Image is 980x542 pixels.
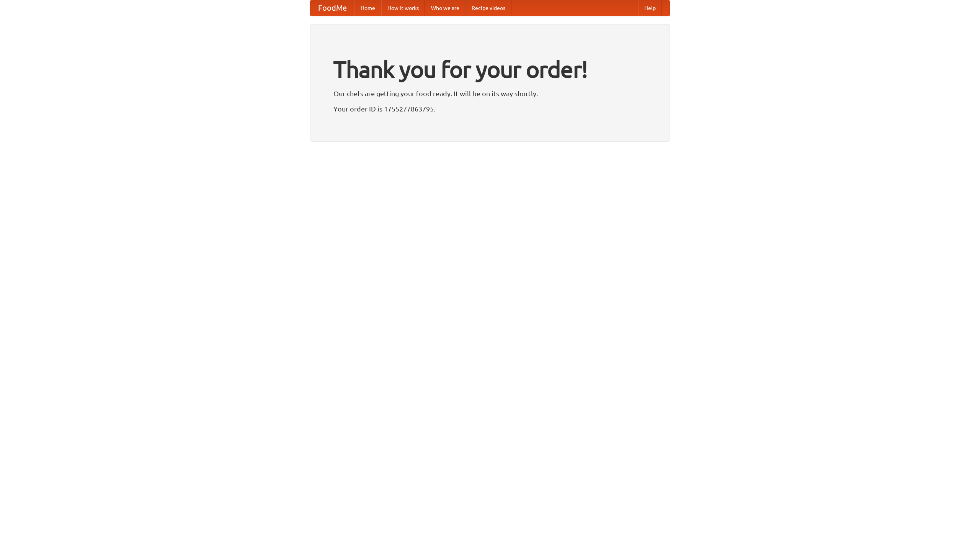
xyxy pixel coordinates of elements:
a: Help [638,0,662,16]
a: Recipe videos [465,0,511,16]
p: Your order ID is 1755277863795. [333,103,647,115]
a: Home [354,0,381,16]
h1: Thank you for your order! [333,51,647,88]
a: How it works [381,0,425,16]
a: FoodMe [310,0,354,16]
a: Who we are [425,0,465,16]
p: Our chefs are getting your food ready. It will be on its way shortly. [333,88,647,99]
